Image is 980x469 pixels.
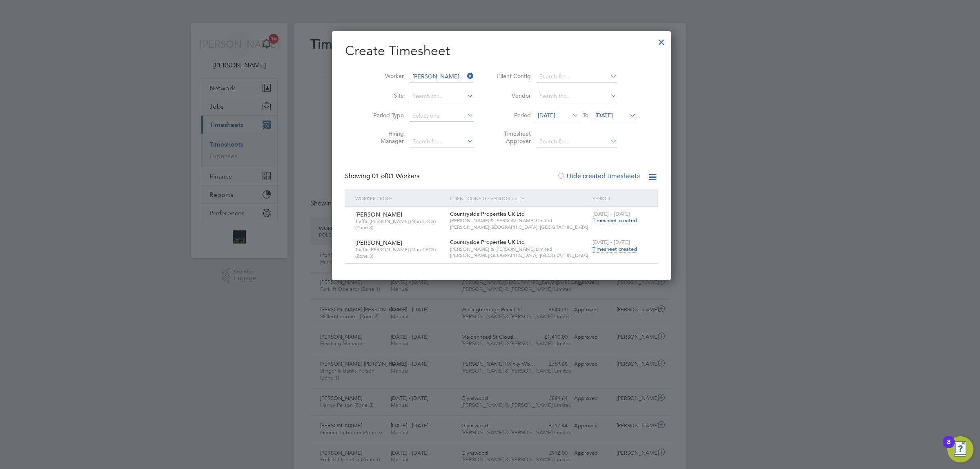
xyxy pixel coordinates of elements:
label: Hiring Manager [367,130,404,145]
label: Period [494,112,531,119]
input: Select one [410,110,474,122]
div: 8 [947,442,951,453]
span: [PERSON_NAME] & [PERSON_NAME] Limited [450,217,588,224]
span: Traffic [PERSON_NAME] (Non CPCS) (Zone 3) [355,246,444,259]
span: [DATE] [595,112,613,119]
span: [DATE] [538,112,555,119]
label: Hide created timesheets [557,172,640,180]
span: Timesheet created [592,246,637,253]
h2: Create Timesheet [345,42,658,60]
label: Client Config [494,72,531,80]
input: Search for... [537,71,617,83]
input: Search for... [537,91,617,102]
div: Showing [345,172,421,181]
label: Site [367,92,404,99]
span: Timesheet created [592,217,637,224]
div: Worker / Role [353,189,448,208]
span: [DATE] - [DATE] [592,239,630,246]
span: [PERSON_NAME] [355,211,402,218]
label: Period Type [367,112,404,119]
div: Client Config / Vendor / Site [448,189,590,208]
span: [PERSON_NAME][GEOGRAPHIC_DATA], [GEOGRAPHIC_DATA] [450,252,588,259]
button: Open Resource Center, 8 new notifications [947,436,973,462]
span: [DATE] - [DATE] [592,210,630,217]
label: Worker [367,72,404,80]
span: Countryside Properties UK Ltd [450,239,525,246]
span: 01 of [372,172,387,180]
span: 01 Workers [372,172,419,180]
span: Countryside Properties UK Ltd [450,210,525,217]
input: Search for... [537,136,617,147]
span: [PERSON_NAME][GEOGRAPHIC_DATA], [GEOGRAPHIC_DATA] [450,224,588,230]
div: Period [590,189,650,208]
input: Search for... [410,136,474,147]
label: Timesheet Approver [494,130,531,145]
span: Traffic [PERSON_NAME] (Non CPCS) (Zone 3) [355,218,444,231]
span: [PERSON_NAME] & [PERSON_NAME] Limited [450,246,588,252]
input: Search for... [410,91,474,102]
span: [PERSON_NAME] [355,239,402,246]
input: Search for... [410,71,474,83]
label: Vendor [494,92,531,99]
span: To [580,110,591,121]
